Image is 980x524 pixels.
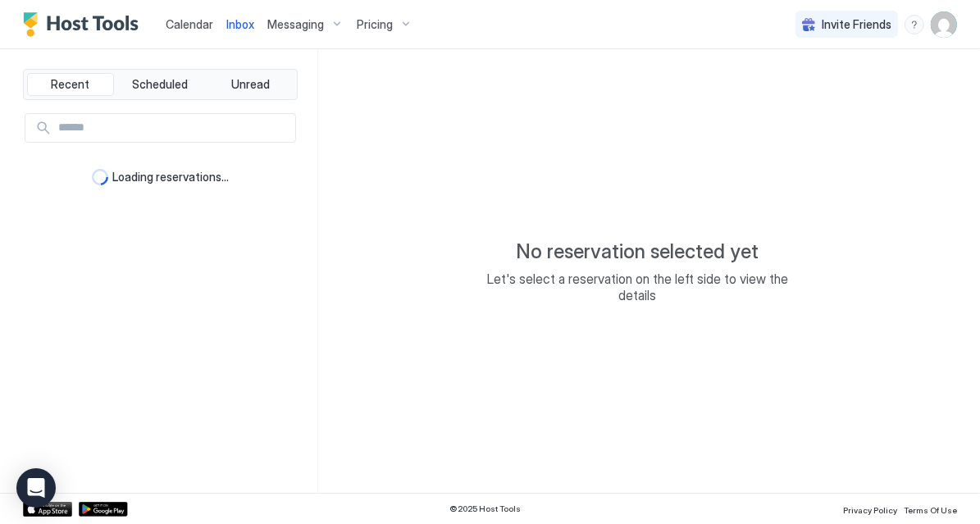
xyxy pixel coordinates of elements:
[517,239,759,264] span: No reservation selected yet
[905,15,924,34] div: menu
[166,16,213,33] a: Calendar
[52,114,295,142] input: Input Field
[904,500,957,517] a: Terms Of Use
[450,503,522,514] span: © 2025 Host Tools
[23,12,146,37] a: Host Tools Logo
[207,73,294,96] button: Unread
[92,169,108,185] div: loading
[357,17,393,32] span: Pricing
[843,500,897,517] a: Privacy Policy
[23,502,72,517] a: App Store
[226,16,254,33] a: Inbox
[904,505,957,515] span: Terms Of Use
[931,11,957,38] div: User profile
[267,17,324,32] span: Messaging
[166,17,213,31] span: Calendar
[226,17,254,31] span: Inbox
[23,69,298,100] div: tab-group
[843,505,897,515] span: Privacy Policy
[133,77,189,92] span: Scheduled
[231,77,270,92] span: Unread
[474,271,802,303] span: Let's select a reservation on the left side to view the details
[117,73,204,96] button: Scheduled
[79,502,128,517] a: Google Play Store
[51,77,89,92] span: Recent
[27,73,114,96] button: Recent
[16,468,56,508] div: Open Intercom Messenger
[822,17,891,32] span: Invite Friends
[113,170,230,185] span: Loading reservations...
